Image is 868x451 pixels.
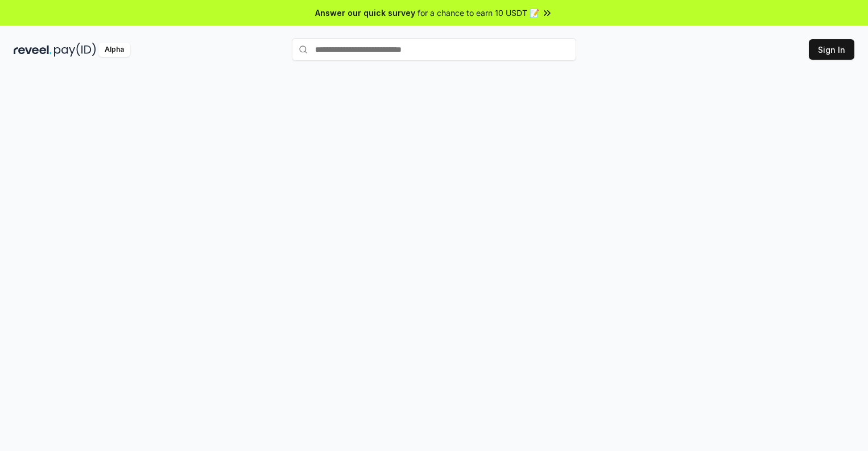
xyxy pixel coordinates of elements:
[809,39,854,60] button: Sign In
[14,43,52,57] img: reveel_dark
[54,43,96,57] img: pay_id
[98,43,130,57] div: Alpha
[418,7,539,19] span: for a chance to earn 10 USDT 📝
[315,7,415,19] span: Answer our quick survey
